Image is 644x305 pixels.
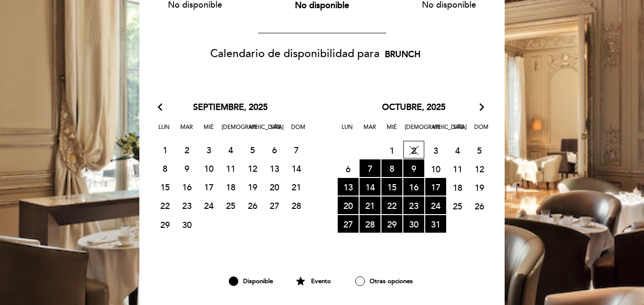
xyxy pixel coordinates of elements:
[215,273,286,289] div: Disponible
[338,122,357,140] span: Lun
[244,122,263,140] span: Vie
[177,122,196,140] span: Mar
[210,47,380,60] span: Calendario de disponibilidad para
[447,178,468,196] span: 18
[338,178,359,196] span: 13
[264,197,285,214] span: 27
[469,141,490,159] span: 5
[360,215,381,233] span: 28
[381,178,402,196] span: 15
[403,141,424,158] span: 2
[403,215,424,233] span: 30
[382,101,446,114] span: octubre, 2025
[155,216,176,233] span: 29
[155,122,174,140] span: Lun
[340,273,429,289] div: Otras opciones
[427,122,446,140] span: Vie
[176,178,197,196] span: 16
[425,160,446,177] span: 10
[199,122,218,140] span: Mié
[242,159,263,177] span: 12
[198,141,219,158] span: 3
[176,141,197,158] span: 2
[176,197,197,214] span: 23
[449,122,468,140] span: Sáb
[158,101,166,114] i: arrow_back_ios
[220,141,241,158] span: 4
[222,122,241,140] span: [DEMOGRAPHIC_DATA]
[242,178,263,196] span: 19
[193,101,268,114] span: septiembre, 2025
[360,197,381,214] span: 21
[242,141,263,158] span: 5
[381,197,402,214] span: 22
[266,122,285,140] span: Sáb
[198,159,219,177] span: 10
[338,215,359,233] span: 27
[425,215,446,233] span: 31
[286,141,307,158] span: 7
[360,159,381,177] span: 7
[295,273,306,289] i: star
[286,159,307,177] span: 14
[242,197,263,214] span: 26
[220,159,241,177] span: 11
[381,159,402,177] span: 8
[264,141,285,158] span: 6
[198,197,219,214] span: 24
[469,178,490,196] span: 19
[176,216,197,233] span: 30
[286,197,307,214] span: 28
[425,197,446,214] span: 24
[286,178,307,196] span: 21
[381,215,402,233] span: 29
[360,178,381,196] span: 14
[360,122,379,140] span: Mar
[155,141,176,158] span: 1
[264,159,285,177] span: 13
[425,141,446,159] span: 3
[447,160,468,177] span: 11
[220,178,241,196] span: 18
[338,197,359,214] span: 20
[264,178,285,196] span: 20
[381,141,402,159] span: 1
[155,197,176,214] span: 22
[286,273,340,289] div: Evento
[469,160,490,177] span: 12
[176,159,197,177] span: 9
[469,197,490,215] span: 26
[447,197,468,215] span: 25
[425,178,446,196] span: 17
[472,122,491,140] span: Dom
[403,159,424,177] span: 9
[403,197,424,214] span: 23
[155,178,176,196] span: 15
[338,160,359,177] span: 6
[155,159,176,177] span: 8
[405,122,424,140] span: [DEMOGRAPHIC_DATA]
[403,178,424,196] span: 16
[198,178,219,196] span: 17
[447,141,468,159] span: 4
[220,197,241,214] span: 25
[289,122,308,140] span: Dom
[382,122,401,140] span: Mié
[478,101,486,114] i: arrow_forward_ios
